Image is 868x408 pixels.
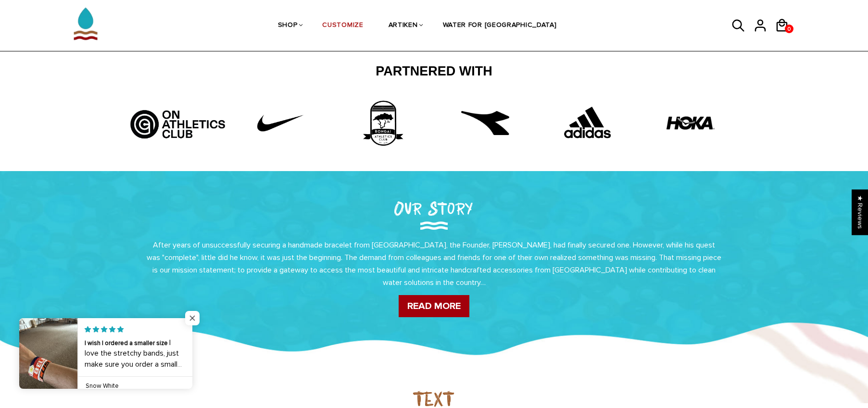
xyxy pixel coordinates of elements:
span: 0 [785,23,793,35]
img: Our Story [420,222,448,230]
a: SHOP [278,0,298,51]
img: Adidas.png [552,99,624,147]
h2: Partnered With [134,63,735,80]
span: Close popup widget [185,311,200,325]
img: HOKA-logo.webp [667,99,715,147]
img: Untitled-1_42f22808-10d6-43b8-a0fd-fffce8cf9462.png [244,99,316,147]
div: Click to open Judge.me floating reviews tab [852,189,868,235]
p: After years of unsuccessfully securing a handmade bracelet from [GEOGRAPHIC_DATA], the Founder, [... [146,239,723,289]
img: Artboard_5_bcd5fb9d-526a-4748-82a7-e4a7ed1c43f8.jpg [126,99,229,141]
a: READ MORE [399,295,469,317]
h2: Our Story [232,195,636,221]
a: ARTIKEN [389,0,418,51]
a: CUSTOMIZE [322,0,363,51]
a: WATER FOR [GEOGRAPHIC_DATA] [443,0,557,51]
img: 3rd_partner.png [347,99,419,147]
img: free-diadora-logo-icon-download-in-svg-png-gif-file-formats--brand-fashion-pack-logos-icons-28542... [461,99,509,147]
a: 0 [785,25,793,33]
